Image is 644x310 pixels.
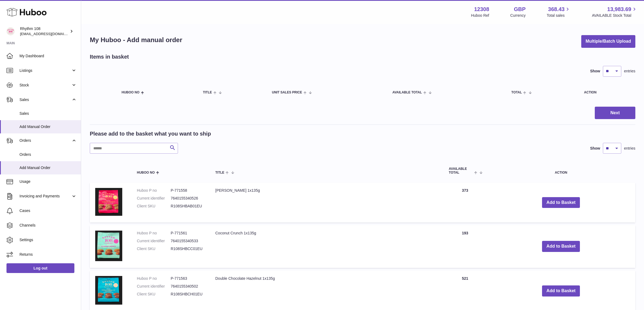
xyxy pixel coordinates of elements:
[547,13,571,18] span: Total sales
[19,194,71,199] span: Invoicing and Payments
[607,6,631,13] span: 13,983.69
[511,91,522,94] span: Total
[19,223,77,228] span: Channels
[6,27,15,35] img: orders@rhythm108.com
[137,188,171,193] dt: Huboo P no
[542,241,580,252] button: Add to Basket
[90,130,211,137] h2: Please add to the basket what you want to ship
[590,146,600,151] label: Show
[171,196,204,201] dd: 7640155340526
[624,69,635,74] span: entries
[19,124,77,129] span: Add Manual Order
[592,13,638,18] span: AVAILABLE Stock Total
[581,35,635,48] button: Multiple/Batch Upload
[19,165,77,170] span: Add Manual Order
[624,146,635,151] span: entries
[20,26,69,36] div: Rhythm 108
[19,97,71,102] span: Sales
[137,284,171,289] dt: Current identifier
[392,91,422,94] span: AVAILABLE Total
[210,225,443,268] td: Coconut Crunch 1x135g
[19,179,77,184] span: Usage
[137,171,155,174] span: Huboo no
[95,231,122,261] img: Coconut Crunch 1x135g
[20,32,80,36] span: [EMAIL_ADDRESS][DOMAIN_NAME]
[474,6,489,13] strong: 12308
[590,69,600,74] label: Show
[203,91,212,94] span: Title
[19,53,77,59] span: My Dashboard
[19,252,77,257] span: Returns
[487,162,635,180] th: Action
[215,171,224,174] span: Title
[137,292,171,297] dt: Client SKU
[514,6,526,13] strong: GBP
[449,167,473,174] span: AVAILABLE Total
[443,225,487,268] td: 193
[272,91,302,94] span: Unit Sales Price
[19,83,71,88] span: Stock
[137,204,171,209] dt: Client SKU
[171,204,204,209] dd: R108SHBAB01EU
[443,183,487,223] td: 373
[19,152,77,157] span: Orders
[171,231,204,236] dd: P-771561
[19,208,77,213] span: Cases
[6,263,74,273] a: Log out
[510,13,526,18] div: Currency
[90,36,182,44] h1: My Huboo - Add manual order
[95,276,122,305] img: Double Chocolate Hazelnut 1x135g
[171,188,204,193] dd: P-771558
[19,237,77,242] span: Settings
[95,188,122,216] img: Almond Biscotti 1x135g
[122,91,140,94] span: Huboo no
[542,197,580,208] button: Add to Basket
[19,68,71,73] span: Listings
[542,285,580,296] button: Add to Basket
[137,196,171,201] dt: Current identifier
[171,284,204,289] dd: 7640155340502
[137,231,171,236] dt: Huboo P no
[137,276,171,281] dt: Huboo P no
[547,6,571,18] a: 368.43 Total sales
[171,246,204,251] dd: R108SHBCC01EU
[171,238,204,244] dd: 7640155340533
[548,6,564,13] span: 368.43
[90,53,129,60] h2: Items in basket
[595,107,635,119] button: Next
[137,238,171,244] dt: Current identifier
[171,292,204,297] dd: R108SHBCH01EU
[19,111,77,116] span: Sales
[584,91,630,94] div: Action
[137,246,171,251] dt: Client SKU
[210,183,443,223] td: [PERSON_NAME] 1x135g
[471,13,489,18] div: Huboo Ref
[592,6,638,18] a: 13,983.69 AVAILABLE Stock Total
[171,276,204,281] dd: P-771563
[19,138,71,143] span: Orders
